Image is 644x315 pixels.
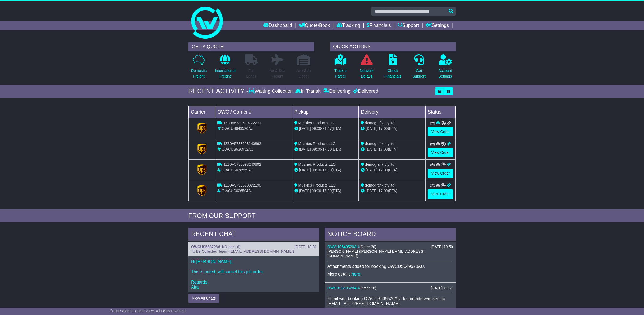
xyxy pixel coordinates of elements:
p: Attachments added for booking OWCUS649520AU. [327,264,453,269]
span: [DATE] [299,147,311,151]
span: [DATE] [366,168,377,172]
span: 1Z30A5738693072190 [223,183,261,187]
span: OWCUS626504AU [222,189,254,193]
div: Delivered [352,88,378,94]
p: Account Settings [439,68,452,79]
span: 1Z30A5738693240892 [223,162,261,167]
a: DomesticFreight [191,54,207,82]
span: demografix pty ltd [365,121,394,125]
span: 09:00 [312,147,321,151]
div: NOTICE BOARD [325,228,456,242]
div: (ETA) [361,167,423,173]
a: Track aParcel [334,54,347,82]
span: To Be Collected Team ([EMAIL_ADDRESS][DOMAIN_NAME]) [191,249,294,253]
span: 21:47 [322,126,332,131]
span: Muskies Products LLC [298,183,336,187]
a: GetSupport [412,54,426,82]
td: Pickup [292,106,359,118]
div: QUICK ACTIONS [330,42,456,51]
a: View Order [428,189,453,199]
a: here [352,272,360,276]
div: Waiting Collection [249,88,294,94]
img: GetCarrierServiceLogo [197,185,207,196]
span: 09:00 [312,168,321,172]
span: Muskies Products LLC [298,142,336,146]
p: Air & Sea Freight [270,68,285,79]
p: Air / Sea Depot [296,68,311,79]
p: Track a Parcel [334,68,346,79]
span: © One World Courier 2025. All rights reserved. [110,309,187,313]
a: View Order [428,169,453,178]
span: Muskies Products LLC [298,121,336,125]
div: In Transit [294,88,322,94]
a: NetworkDelays [360,54,374,82]
div: - (ETA) [294,147,357,152]
span: [DATE] [366,147,377,151]
span: Order 30 [361,245,375,249]
div: RECENT CHAT [188,228,319,242]
td: OWC / Carrier # [215,106,292,118]
div: - (ETA) [294,126,357,131]
span: 17:00 [322,168,332,172]
span: 09:00 [312,189,321,193]
a: OWCUS649520AU [327,245,359,249]
a: CheckFinancials [384,54,402,82]
div: (ETA) [361,126,423,131]
p: Check Financials [385,68,401,79]
a: Dashboard [263,21,292,30]
span: Muskies Products LLC [298,162,336,167]
div: (ETA) [361,188,423,194]
div: [DATE] 19:50 [431,245,453,249]
span: [DATE] [299,168,311,172]
span: [PERSON_NAME] ([PERSON_NAME][EMAIL_ADDRESS][DOMAIN_NAME]) [327,249,424,258]
p: Domestic Freight [191,68,207,79]
p: Get Support [412,68,426,79]
a: Support [398,21,419,30]
a: InternationalFreight [214,54,236,82]
p: Full Loads [245,68,258,79]
div: [DATE] 14:51 [431,286,453,290]
p: Network Delays [360,68,373,79]
div: [DATE] 18:31 [295,245,317,249]
a: Settings [426,21,449,30]
p: Hi [PERSON_NAME], This is noted, will cancel this job order. Regards, Aira [191,259,317,290]
span: [DATE] [366,126,377,131]
a: AccountSettings [438,54,452,82]
div: - (ETA) [294,188,357,194]
span: Order 30 [361,286,375,290]
a: Tracking [337,21,360,30]
span: 17:00 [378,168,388,172]
button: View All Chats [188,294,219,303]
div: ( ) [327,286,453,290]
span: OWCUS649520AU [222,126,254,131]
span: demografix pty ltd [365,162,394,167]
span: 17:00 [322,147,332,151]
span: [DATE] [299,126,311,131]
a: Financials [367,21,391,30]
span: [DATE] [299,189,311,193]
p: Email with booking OWCUS649520AU documents was sent to [EMAIL_ADDRESS][DOMAIN_NAME]. [327,296,453,306]
p: More details: . [327,272,453,277]
span: 17:00 [322,189,332,193]
div: RECENT ACTIVITY - [188,87,249,95]
div: ( ) [191,245,317,249]
img: GetCarrierServiceLogo [197,144,207,154]
span: 17:00 [378,147,388,151]
td: Carrier [189,106,215,118]
td: Status [426,106,456,118]
span: demografix pty ltd [365,142,394,146]
a: OWCUS568728AU [191,245,223,249]
span: OWCUS636952AU [222,147,254,151]
div: (ETA) [361,147,423,152]
div: GET A QUOTE [188,42,314,51]
div: FROM OUR SUPPORT [188,212,456,220]
p: International Freight [215,68,235,79]
span: 1Z30A5738693240892 [223,142,261,146]
span: 17:00 [378,189,388,193]
span: 1Z30A5738699772271 [223,121,261,125]
img: GetCarrierServiceLogo [197,164,207,175]
a: Quote/Book [299,21,330,30]
div: Delivering [322,88,352,94]
img: GetCarrierServiceLogo [197,123,207,134]
div: - (ETA) [294,167,357,173]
